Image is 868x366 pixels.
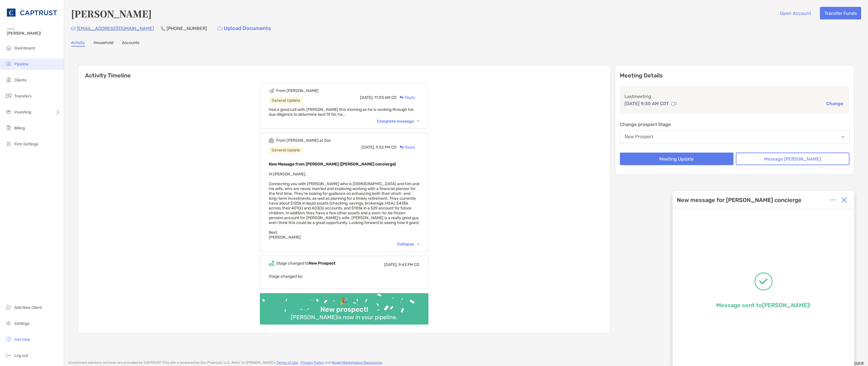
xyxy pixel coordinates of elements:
[300,361,324,365] a: Privacy Policy
[5,60,12,67] img: pipeline icon
[332,361,382,365] a: Model Marketplace Disclosures
[841,197,847,203] img: Close
[276,88,319,93] div: From [PERSON_NAME]
[14,321,29,326] span: Settings
[377,119,420,124] div: Complete message
[7,2,57,23] img: CAPTRUST Logo
[71,27,76,30] img: Email Icon
[269,172,419,240] span: Hi [PERSON_NAME], Connecting you with [PERSON_NAME] who is [DEMOGRAPHIC_DATA] and him and his wif...
[122,40,139,47] a: Accounts
[14,126,25,131] span: Billing
[260,293,428,320] img: Confetti
[269,107,414,117] span: Had a good call with [PERSON_NAME] this morning as he is working through his due diligence to det...
[624,100,669,107] p: [DATE] 9:30 AM CDT
[5,44,12,51] img: dashboard icon
[277,361,298,365] a: Terms of Use
[360,95,373,100] span: [DATE],
[269,88,274,93] img: Event icon
[5,92,12,99] img: transfers icon
[14,305,42,310] span: Add New Client
[269,261,274,266] img: Event icon
[77,25,154,32] p: [EMAIL_ADDRESS][DOMAIN_NAME]
[376,145,397,150] span: 9:52 PM CD
[397,242,420,247] div: Collapse
[417,120,420,122] img: Chevron icon
[276,138,331,143] div: From [PERSON_NAME] at Zoe
[397,144,415,150] div: Reply
[5,352,12,359] img: logout icon
[398,262,420,267] span: 9:43 PM CD
[5,336,12,343] img: get-help icon
[14,337,30,342] span: Get Help
[5,108,12,115] img: investing icon
[417,243,420,245] img: Chevron icon
[400,96,404,99] img: Reply icon
[620,72,849,79] p: Meeting Details
[5,320,12,327] img: settings icon
[830,197,836,203] img: Expand or collapse
[384,262,398,267] span: [DATE],
[374,95,397,100] span: 11:03 AM CD
[397,95,415,101] div: Reply
[14,46,35,51] span: Dashboard
[5,304,12,311] img: add_new_client icon
[94,40,113,47] a: Household
[5,140,12,147] img: firm-settings icon
[841,136,845,138] img: Open dropdown arrow
[14,62,29,67] span: Pipeline
[716,302,810,309] p: Message sent to [PERSON_NAME] !
[337,297,351,305] div: 🎉
[14,94,31,99] span: Transfers
[754,272,773,291] img: Message successfully sent
[269,138,274,143] img: Event icon
[269,162,396,167] b: New Message from [PERSON_NAME] ([PERSON_NAME] concierge)
[68,361,383,365] p: Investment advisory services are provided by CAPTRUST . This site is powered by Zoe Financial, LL...
[14,142,38,147] span: Firm Settings
[671,101,677,106] img: communication type
[218,27,222,31] img: button icon
[625,134,653,139] div: New Prospect
[78,65,610,79] h6: Activity Timeline
[620,130,849,143] button: New Prospect
[309,261,335,266] b: New Prospect
[214,22,275,35] a: Upload Documents
[361,145,375,150] span: [DATE],
[318,305,370,314] div: New prospect!
[71,40,85,47] a: Activity
[14,353,28,358] span: Log out
[5,76,12,83] img: clients icon
[7,31,60,36] span: [PERSON_NAME]!
[620,121,849,128] p: Change prospect Stage
[269,147,303,154] div: General Update
[167,25,207,32] p: [PHONE_NUMBER]
[624,93,845,100] p: Last meeting
[288,314,400,321] div: [PERSON_NAME] is now in your pipeline.
[824,101,845,107] button: Change
[5,124,12,131] img: billing icon
[677,197,802,203] div: New message for [PERSON_NAME] concierge
[736,153,849,165] button: Message [PERSON_NAME]
[71,7,152,20] h4: [PERSON_NAME]
[14,78,27,83] span: Clients
[400,145,404,149] img: Reply icon
[620,153,733,165] button: Meeting Update
[776,7,815,19] button: Open Account
[14,110,31,115] span: Investing
[820,7,861,19] button: Transfer Funds
[161,26,165,31] img: Phone Icon
[269,273,420,280] p: Stage changed by:
[269,97,303,104] div: General Update
[276,261,335,266] div: Stage changed to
